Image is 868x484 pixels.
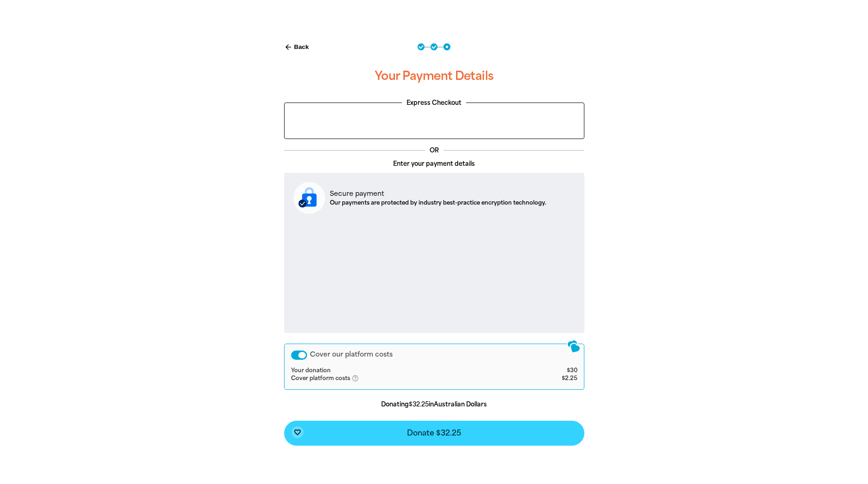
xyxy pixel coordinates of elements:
[330,189,546,199] p: Secure payment
[524,375,577,383] td: $2.25
[289,108,579,133] iframe: PayPal-paypal
[280,39,313,55] button: Back
[524,367,577,375] td: $30
[443,43,450,50] button: Navigate to step 3 of 3 to enter your payment details
[291,221,577,325] iframe: Secure payment input frame
[284,400,584,409] p: Donating in Australian Dollars
[284,159,584,169] p: Enter your payment details
[425,146,443,155] p: OR
[291,351,307,360] button: Cover our platform costs
[409,401,429,408] b: $32.25
[402,98,466,108] legend: Express Checkout
[284,421,584,446] button: favorite_borderDonate $32.25
[352,375,366,382] i: help_outlined
[294,429,301,436] i: favorite_border
[291,375,524,383] td: Cover platform costs
[407,430,461,437] span: Donate $32.25
[284,43,292,51] i: arrow_back
[418,43,425,50] button: Navigate to step 1 of 3 to enter your donation amount
[330,199,546,207] p: Our payments are protected by industry best-practice encryption technology.
[431,43,437,50] button: Navigate to step 2 of 3 to enter your details
[291,367,524,375] td: Your donation
[284,61,584,91] h3: Your Payment Details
